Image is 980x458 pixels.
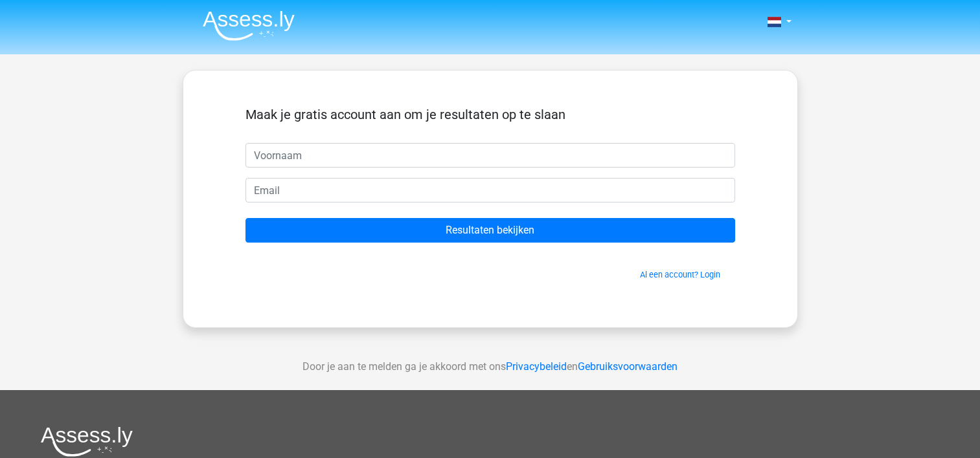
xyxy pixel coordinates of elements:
[245,218,735,243] input: Resultaten bekijken
[578,360,678,373] a: Gebruiksvoorwaarden
[41,426,133,457] img: Assessly logo
[640,270,720,279] a: Al een account? Login
[245,143,735,168] input: Voornaam
[245,107,735,122] h5: Maak je gratis account aan om je resultaten op te slaan
[506,360,567,373] a: Privacybeleid
[203,10,295,41] img: Assessly
[245,178,735,202] input: Email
